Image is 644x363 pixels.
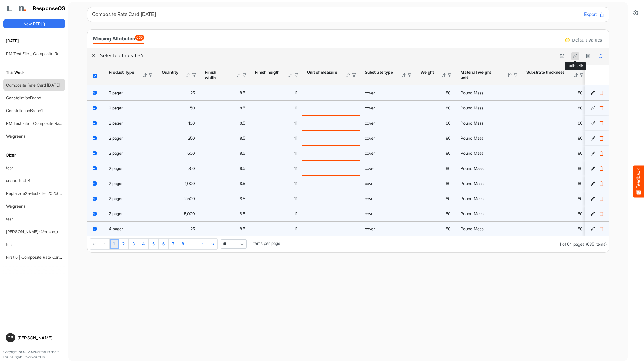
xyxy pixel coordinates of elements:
td: 80 is template cell Column Header httpsnorthellcomontologiesmapping-rulesmaterialhasmaterialweight [416,161,456,176]
td: 2 pager is template cell Column Header product-type [104,85,157,100]
div: Finish width [205,70,228,80]
span: 80 [446,136,451,141]
span: cover [365,211,375,216]
a: [PERSON_NAME]'sVersion_e2e-test-file_20250604_111803 [6,229,115,234]
span: 8.5 [240,181,245,186]
span: 11 [294,121,297,125]
button: Delete [599,150,605,156]
span: 4 pager [109,226,123,231]
div: Unit of measure [307,70,338,75]
a: test [6,165,13,170]
span: 80 [578,226,583,231]
td: is template cell Column Header httpsnorthellcomontologiesmapping-rulesmeasurementhasunitofmeasure [302,221,360,236]
p: Copyright 2004 - 2025 Northell Partners Ltd. All Rights Reserved. v 1.1.0 [3,349,65,360]
td: d05d08a8-73e4-49b3-b27a-1ece2446714c is template cell Column Header [585,85,610,100]
span: 80 [578,196,583,201]
button: Edit [590,226,596,232]
td: Pound Mass is template cell Column Header httpsnorthellcomontologiesmapping-rulesmaterialhasmater... [456,191,522,206]
button: Feedback [633,166,644,198]
div: Filter Icon [351,73,357,78]
td: 2 pager is template cell Column Header product-type [104,116,157,131]
td: a10d3292-875d-4066-b975-5fbec337af7b is template cell Column Header [585,100,610,116]
td: 80 is template cell Column Header httpsnorthellcomontologiesmapping-rulesmaterialhassubstratemate... [522,116,588,131]
button: Edit [590,105,596,111]
span: 1,000 [185,181,195,186]
a: Composite Rate Card [DATE] [6,82,60,87]
span: 80 [446,211,451,216]
span: 25 [190,90,195,95]
a: Replace_e2e-test-file_20250604_111803 [6,191,81,196]
button: Edit [590,135,596,141]
button: Edit [590,120,596,126]
span: 8.5 [240,90,245,95]
td: 500 is template cell Column Header httpsnorthellcomontologiesmapping-rulesorderhasquantity [157,146,200,161]
span: 50 [190,105,195,110]
td: 80 is template cell Column Header httpsnorthellcomontologiesmapping-rulesmaterialhassubstratemate... [522,206,588,221]
td: cover is template cell Column Header httpsnorthellcomontologiesmapping-rulesmaterialhassubstratem... [360,161,416,176]
button: Edit [590,181,596,186]
span: Pound Mass [461,90,484,95]
a: Page 1 of 64 Pages [110,239,119,249]
h6: [DATE] [3,38,65,44]
span: 2 pager [109,105,123,110]
td: 7edc62b4-d4e2-4d16-ac1a-ec98fec625e0 is template cell Column Header [585,116,610,131]
button: Delete [599,181,605,186]
button: New RFP [3,19,65,28]
span: 2 pager [109,196,123,201]
td: 3772a879-8ac5-43f9-b773-8575e079a9a5 is template cell Column Header [585,206,610,221]
span: 2 pager [109,211,123,216]
span: 8.5 [240,226,245,231]
td: 3bed6b26-2359-4ab9-9d9f-2c3d986e93ab is template cell Column Header [585,176,610,191]
td: 11 is template cell Column Header httpsnorthellcomontologiesmapping-rulesmeasurementhasfinishsize... [250,100,302,116]
span: 80 [578,90,583,95]
span: 2 pager [109,136,123,141]
span: cover [365,166,375,171]
span: 500 [187,151,195,156]
td: 1000 is template cell Column Header httpsnorthellcomontologiesmapping-rulesorderhasquantity [157,176,200,191]
span: cover [365,136,375,141]
span: 2 pager [109,166,123,171]
td: cover is template cell Column Header httpsnorthellcomontologiesmapping-rulesmaterialhassubstratem... [360,206,416,221]
td: checkbox [87,161,104,176]
td: 55b51dcb-49ae-400c-a949-9a8f5251eacc is template cell Column Header [585,161,610,176]
td: 80 is template cell Column Header httpsnorthellcomontologiesmapping-rulesmaterialhassubstratemate... [522,176,588,191]
td: 50 is template cell Column Header httpsnorthellcomontologiesmapping-rulesorderhasquantity [157,100,200,116]
button: Delete [599,196,605,202]
a: Walgreens [6,204,26,209]
span: Pound Mass [461,181,484,186]
span: 80 [446,121,451,125]
span: Pound Mass [461,211,484,216]
div: Filter Icon [513,73,518,78]
td: 2 pager is template cell Column Header product-type [104,161,157,176]
td: 6e3e9126-5495-48ce-b77d-93402f5897d3 is template cell Column Header [585,146,610,161]
span: 80 [446,90,451,95]
td: cover is template cell Column Header httpsnorthellcomontologiesmapping-rulesmaterialhassubstratem... [360,221,416,236]
td: 80 is template cell Column Header httpsnorthellcomontologiesmapping-rulesmaterialhassubstratemate... [522,191,588,206]
td: Pound Mass is template cell Column Header httpsnorthellcomontologiesmapping-rulesmaterialhasmater... [456,206,522,221]
td: 80 is template cell Column Header httpsnorthellcomontologiesmapping-rulesmaterialhasmaterialweight [416,176,456,191]
span: 11 [294,136,297,141]
button: Delete [599,226,605,232]
td: 11 is template cell Column Header httpsnorthellcomontologiesmapping-rulesmeasurementhasfinishsize... [250,191,302,206]
td: 11 is template cell Column Header httpsnorthellcomontologiesmapping-rulesmeasurementhasfinishsize... [250,85,302,100]
span: 11 [294,105,297,110]
span: 80 [578,136,583,141]
td: 11 is template cell Column Header httpsnorthellcomontologiesmapping-rulesmeasurementhasfinishsize... [250,176,302,191]
td: 80 is template cell Column Header httpsnorthellcomontologiesmapping-rulesmaterialhassubstratemate... [522,161,588,176]
div: Material weight unit [461,70,499,80]
span: 80 [446,105,451,110]
td: is template cell Column Header httpsnorthellcomontologiesmapping-rulesmeasurementhasunitofmeasure [302,131,360,146]
a: Page 6 of 64 Pages [159,239,169,249]
a: test [6,242,13,247]
td: Pound Mass is template cell Column Header httpsnorthellcomontologiesmapping-rulesmaterialhasmater... [456,146,522,161]
span: Pound Mass [461,105,484,110]
td: 4 pager is template cell Column Header product-type [104,221,157,236]
div: [PERSON_NAME] [17,336,63,340]
td: de3656ee-8a52-49c5-9e33-827aca5b4a24 is template cell Column Header [585,131,610,146]
td: 80 is template cell Column Header httpsnorthellcomontologiesmapping-rulesmaterialhasmaterialweight [416,221,456,236]
span: 8.5 [240,166,245,171]
div: Go to previous page [100,239,110,249]
div: Quantity [162,70,178,75]
button: Edit [590,90,596,96]
span: 5,000 [184,211,195,216]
